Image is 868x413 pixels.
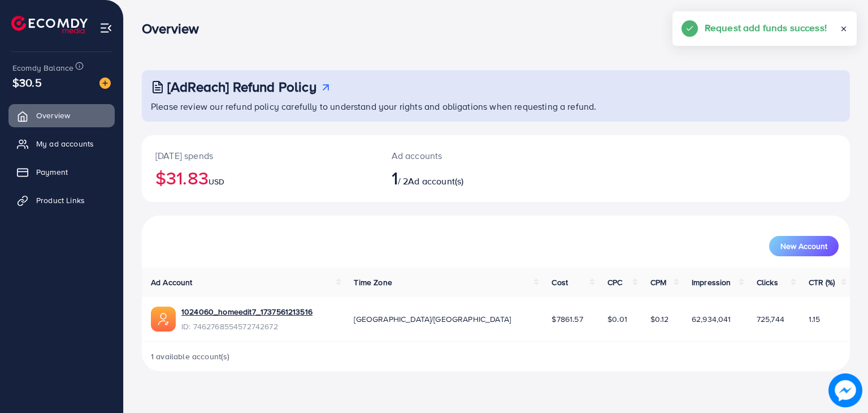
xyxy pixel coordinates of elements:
[757,277,778,288] span: Clicks
[8,189,115,212] a: Product Links
[8,132,115,155] a: My ad accounts
[11,16,88,33] img: logo
[607,313,627,325] span: $0.01
[209,176,224,187] span: USD
[36,138,94,149] span: My ad accounts
[692,313,731,325] span: 62,934,041
[99,78,111,89] img: image
[151,100,843,113] p: Please review our refund policy carefully to understand your rights and obligations when requesti...
[167,79,316,95] h3: [AdReach] Refund Policy
[12,62,73,74] span: Ecomdy Balance
[408,175,463,187] span: Ad account(s)
[36,195,85,206] span: Product Links
[392,165,398,191] span: 1
[705,20,827,35] h5: Request add funds success!
[36,110,70,121] span: Overview
[809,277,835,288] span: CTR (%)
[151,277,193,288] span: Ad Account
[757,313,784,325] span: 725,744
[780,242,827,250] span: New Account
[650,277,666,288] span: CPM
[392,149,541,162] p: Ad accounts
[692,277,731,288] span: Impression
[392,167,541,188] h2: / 2
[354,313,511,325] span: [GEOGRAPHIC_DATA]/[GEOGRAPHIC_DATA]
[809,313,821,325] span: 1.15
[650,313,669,325] span: $0.12
[11,71,44,94] span: $30.5
[155,149,364,162] p: [DATE] spends
[354,277,392,288] span: Time Zone
[8,104,115,127] a: Overview
[151,351,230,362] span: 1 available account(s)
[151,307,176,332] img: ic-ads-acc.e4c84228.svg
[607,277,622,288] span: CPC
[36,166,68,178] span: Payment
[828,373,862,407] img: image
[769,236,839,256] button: New Account
[8,161,115,183] a: Payment
[155,167,364,188] h2: $31.83
[552,277,568,288] span: Cost
[552,313,583,325] span: $7861.57
[99,21,112,35] img: menu
[142,20,208,37] h3: Overview
[181,306,313,317] a: 1024060_homeedit7_1737561213516
[181,321,313,332] span: ID: 7462768554572742672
